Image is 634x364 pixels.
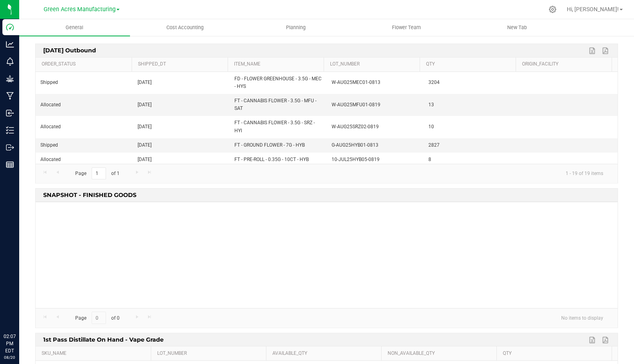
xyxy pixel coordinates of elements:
[424,116,521,138] td: 10
[330,61,416,68] a: lot_number
[230,116,327,138] td: FT - CANNABIS FLOWER - 3.5G - SRZ - HYI
[559,167,610,179] span: 1 - 19 of 19 items
[133,94,230,116] td: [DATE]
[130,19,241,36] a: Cost Accounting
[36,138,133,153] td: Shipped
[462,19,573,36] a: New Tab
[587,46,599,56] a: Export to Excel
[133,153,230,167] td: [DATE]
[522,61,608,68] a: Origin_Facility
[36,116,133,138] td: Allocated
[230,153,327,167] td: FT - PRE-ROLL - 0.35G - 10CT - HYB
[327,138,424,153] td: G-AUG25HYB01-0813
[41,333,166,346] span: 1st Pass Distillate on Hand - Vape Grade
[6,75,14,83] inline-svg: Grow
[424,153,521,167] td: 8
[55,24,94,31] span: General
[548,6,558,13] div: Manage settings
[42,350,148,357] a: SKU_Name
[133,72,230,94] td: [DATE]
[388,350,493,357] a: Non_Available_Qty
[36,153,133,167] td: Allocated
[19,19,130,36] a: General
[157,350,263,357] a: Lot_Number
[133,116,230,138] td: [DATE]
[41,189,139,201] span: SNAPSHOT - FINISHED GOODS
[230,72,327,94] td: FD - FLOWER GREENHOUSE - 3.5G - MEC - HYS
[6,161,14,169] inline-svg: Reports
[230,94,327,116] td: FT - CANNABIS FLOWER - 3.5G - MFU - SAT
[41,44,98,56] span: [DATE] Outbound
[555,312,610,324] span: No items to display
[600,46,612,56] a: Export to PDF
[68,167,126,180] span: Page of 1
[327,72,424,94] td: W-AUG25MEC01-0813
[424,94,521,116] td: 13
[567,6,619,12] span: Hi, [PERSON_NAME]!
[156,24,214,31] span: Cost Accounting
[138,61,224,68] a: Shipped_dt
[6,58,14,66] inline-svg: Monitoring
[230,138,327,153] td: FT - GROUND FLOWER - 7G - HYB
[92,167,106,180] input: 1
[426,61,512,68] a: qty
[6,109,14,117] inline-svg: Inbound
[424,138,521,153] td: 2827
[24,299,33,308] iframe: Resource center unread badge
[6,143,14,151] inline-svg: Outbound
[4,333,16,354] p: 02:07 PM EDT
[6,40,14,48] inline-svg: Analytics
[4,354,16,360] p: 08/20
[327,153,424,167] td: 10-JUL25HYB05-0819
[6,126,14,134] inline-svg: Inventory
[8,300,32,324] iframe: Resource center
[36,72,133,94] td: Shipped
[327,116,424,138] td: W-AUG25SRZ02-0819
[133,138,230,153] td: [DATE]
[36,94,133,116] td: Allocated
[587,335,599,345] a: Export to Excel
[351,19,462,36] a: Flower Team
[42,61,128,68] a: Order_Status
[381,24,432,31] span: Flower Team
[6,23,14,31] inline-svg: Dashboard
[503,350,608,357] a: Qty
[6,92,14,100] inline-svg: Manufacturing
[240,19,351,36] a: Planning
[424,72,521,94] td: 3204
[44,6,116,13] span: Green Acres Manufacturing
[327,94,424,116] td: W-AUG25MFU01-0819
[68,312,126,324] span: Page of 0
[272,350,378,357] a: Available_Qty
[275,24,316,31] span: Planning
[234,61,320,68] a: item_name
[600,335,612,345] a: Export to PDF
[496,24,538,31] span: New Tab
